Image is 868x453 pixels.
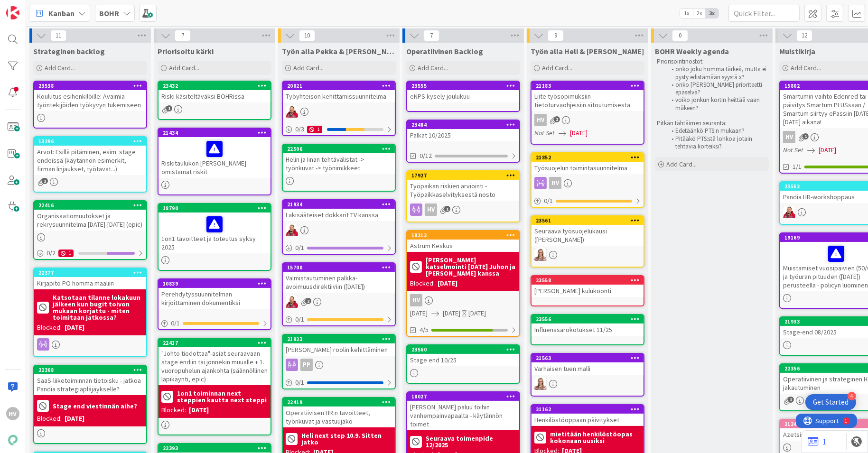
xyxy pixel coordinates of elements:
[793,162,802,172] span: 1/1
[783,206,795,218] img: JS
[295,378,304,388] span: 0 / 1
[532,153,644,174] div: 21852Työsuojelun toimintasuunnitelma
[283,145,395,174] div: 22506Helin ja Iinan tehtävälistat -> työnkuvat -> työnimikkeet
[163,280,271,287] div: 10839
[532,153,644,162] div: 21852
[159,82,271,102] div: 23432Riski käsiteltäväksi BOHRissa
[34,137,146,146] div: 13296
[49,4,52,11] div: 1
[282,81,396,136] a: 20021Työyhteisön kehittämissuunnitelmaJS0/31
[283,153,395,174] div: Helin ja Iinan tehtävälistat -> työnkuvat -> työnimikkeet
[283,263,395,272] div: 15700
[158,203,271,271] a: 187901on1 tavoitteet ja toteutus syksy 2025
[706,9,719,18] span: 3x
[532,225,644,246] div: Seuraava työsuojelukausi ([PERSON_NAME])
[532,285,644,297] div: [PERSON_NAME] kulukoonti
[532,405,644,426] div: 21162Henkilöstöoppaan päivitykset
[407,171,519,180] div: 17927
[158,278,271,330] a: 10839Perehdytyssuunnitelman kirjoittaminen dokumentiksi0/1
[6,6,19,19] img: Visit kanbanzone.com
[283,377,395,388] div: 0/1
[438,278,457,288] div: [DATE]
[283,200,395,221] div: 21934Lakisääteiset dokkarit TV kanssa
[411,172,519,179] div: 17927
[666,96,767,112] li: voiko jonkun kortin heittää vaan mäkeen?
[53,403,137,409] b: Stage end viestinnän aihe?
[159,347,271,385] div: "Johto tiedottaa"-asiat seuraavaan stage endiin tai jonnekin muualle + 1. vuoropuhelun ajankohta ...
[693,9,706,18] span: 2x
[532,414,644,426] div: Henkilöstöoppaan päivitykset
[536,217,644,224] div: 23561
[407,203,519,216] div: HV
[283,335,395,343] div: 21923
[532,162,644,174] div: Työsuojelun toimintasuunnitelma
[34,82,146,90] div: 23538
[418,64,448,72] span: Add Card...
[532,216,644,246] div: 23561Seuraava työsuojelukausi ([PERSON_NAME])
[282,46,396,56] span: Työn alla Pekka & Juhani
[532,276,644,297] div: 23558[PERSON_NAME] kulukoonti
[808,436,826,447] a: 1
[554,116,560,122] span: 2
[50,30,66,41] span: 11
[728,5,800,22] input: Quick Filter...
[33,81,147,129] a: 23538Koulutus esihenkilöille: Avaimia työntekijöiden työkyvyn tukemiseen
[34,247,146,259] div: 0/21
[38,202,146,209] div: 22416
[163,205,271,212] div: 18790
[443,308,460,318] span: [DATE]
[407,90,519,102] div: eNPS kysely joulukuu
[287,83,395,89] div: 20021
[407,120,519,129] div: 23484
[34,201,146,210] div: 22416
[169,64,199,72] span: Add Card...
[407,345,519,366] div: 23560Stage end 10/25
[283,200,395,209] div: 21934
[407,231,519,252] div: 18212Astrum Keskus
[542,64,572,72] span: Add Card...
[411,393,519,400] div: 18027
[283,123,395,135] div: 0/31
[531,152,644,208] a: 21852Työsuojelun toimintasuunnitelmaHV0/1
[287,399,395,406] div: 22419
[286,224,298,236] img: JS
[34,201,146,231] div: 22416Organisaatiomuutokset ja rekrysuunnitelma [DATE]-[DATE] (epic)
[34,366,146,395] div: 22368SaaS-liiketoiminnan tietoisku - jatkoa Pandia strategiapläjäykselle?
[34,210,146,231] div: Organisaatiomuutokset ja rekrysuunnitelma [DATE]-[DATE] (epic)
[666,127,767,135] li: Edetäänkö PTS:n mukaan?
[407,345,519,354] div: 23560
[33,200,147,260] a: 22416Organisaatiomuutokset ja rekrysuunnitelma [DATE]-[DATE] (epic)0/21
[305,298,311,304] span: 2
[45,64,75,72] span: Add Card...
[532,177,644,189] div: HV
[283,272,395,293] div: Valmistautuminen palkka-avoimuusdirektiiviin ([DATE])
[158,338,271,435] a: 22417"Johto tiedottaa"-asiat seuraavaan stage endiin tai jonnekin muualle + 1. vuoropuhelun ajank...
[783,146,803,154] i: Not Set
[536,154,644,161] div: 21852
[38,367,146,373] div: 22368
[38,83,146,89] div: 23538
[163,129,271,136] div: 21434
[159,339,271,347] div: 22417
[99,9,119,18] b: BOHR
[407,171,519,201] div: 17927Työpaikan riskien arviointi - Työpaikkaselvityksestä nosto
[159,129,271,137] div: 21434
[283,209,395,221] div: Lakisääteiset dokkarit TV kanssa
[534,129,555,137] i: Not Set
[163,445,271,452] div: 22393
[299,30,315,41] span: 10
[283,398,395,407] div: 22419
[468,308,486,318] div: [DATE]
[37,323,62,333] div: Blocked:
[158,81,271,120] a: 23432Riski käsiteltäväksi BOHRissa
[655,46,729,56] span: BOHR Weekly agenda
[6,434,19,447] img: avatar
[300,359,313,371] div: PP
[532,315,644,324] div: 23556
[532,362,644,375] div: Varhaisen tuen malli
[407,354,519,366] div: Stage end 10/25
[163,340,271,346] div: 22417
[286,296,298,308] img: JS
[65,323,84,333] div: [DATE]
[38,269,146,276] div: 22377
